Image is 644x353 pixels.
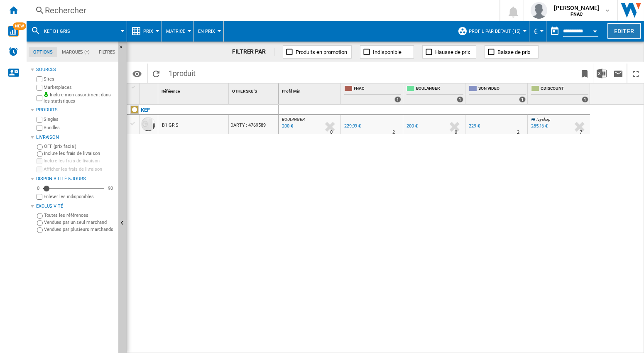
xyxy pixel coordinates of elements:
[143,21,157,42] button: Prix
[44,226,115,233] label: Vendues par plusieurs marchands
[43,184,104,193] md-slider: Disponibilité
[455,128,457,137] div: Délai de livraison : 0 jour
[232,48,274,56] div: FILTRER PAR
[394,96,401,103] div: 1 offers sold by FNAC
[229,115,278,134] div: DARTY : 4769589
[534,27,538,36] span: €
[198,29,215,34] span: En Prix
[536,117,550,122] span: Izyshop
[44,194,115,200] label: Enlever les indisponibles
[392,128,395,137] div: Délai de livraison : 2 jours
[580,128,582,137] div: Délai de livraison : 7 jours
[330,128,333,137] div: Délai de livraison : 0 jour
[166,21,189,42] button: Matrice
[141,83,158,96] div: Sort None
[373,49,402,55] span: Indisponible
[458,21,525,42] div: Profil par défaut (15)
[627,64,644,83] button: Plein écran
[360,45,414,59] button: Indisponible
[44,92,49,97] img: mysite-bg-18x18.png
[36,66,115,73] div: Sources
[230,83,278,96] div: OTHER SKU'S Sort None
[44,116,115,123] label: Singles
[531,2,547,19] img: profile.jpg
[607,23,641,39] button: Editer
[571,12,583,17] b: FNAC
[162,89,180,93] span: Référence
[36,176,115,182] div: Disponibilité 5 Jours
[143,29,153,34] span: Prix
[131,21,157,42] div: Prix
[37,227,43,233] input: Vendues par plusieurs marchands
[44,158,115,164] label: Inclure les frais de livraison
[164,64,200,81] span: 1
[232,89,257,93] span: OTHER SKU'S
[422,45,476,59] button: Hausse de prix
[405,122,418,130] div: 200 €
[343,122,361,130] div: 229,99 €
[478,86,526,93] span: SON VIDEO
[44,125,115,131] label: Bundles
[94,47,120,57] md-tab-item: Filtres
[37,117,42,123] input: Singles
[36,134,115,141] div: Livraison
[106,185,115,191] div: 90
[44,166,115,172] label: Afficher les frais de livraison
[44,21,78,42] button: KEF B1 GRIS
[198,21,219,42] button: En Prix
[173,69,196,78] span: produit
[529,21,546,42] md-menu: Currency
[36,107,115,113] div: Produits
[469,123,480,129] div: 229 €
[37,213,43,219] input: Toutes les références
[529,83,590,104] div: CDISCOUNT 1 offers sold by CDISCOUNT
[35,185,42,191] div: 0
[485,45,539,59] button: Baisse de prix
[282,117,305,122] span: BOULANGER
[44,76,115,82] label: Sites
[37,85,42,91] input: Marketplaces
[541,86,588,93] span: CDISCOUNT
[37,194,42,200] input: Afficher les frais de livraison
[519,96,526,103] div: 1 offers sold by SON VIDEO
[435,49,470,55] span: Hausse de prix
[534,21,542,42] div: €
[44,84,115,91] label: Marketplaces
[8,26,19,37] img: wise-card.svg
[37,167,42,172] input: Afficher les frais de livraison
[343,83,403,104] div: FNAC 1 offers sold by FNAC
[45,5,478,16] div: Rechercher
[160,83,228,96] div: Référence Sort None
[8,47,18,56] img: alerts-logo.svg
[29,47,57,57] md-tab-item: Options
[37,144,43,150] input: OFF (prix facial)
[31,21,122,42] div: KEF B1 GRIS
[37,125,42,131] input: Bundles
[354,86,401,93] span: FNAC
[281,122,293,130] div: Mise à jour : mercredi 24 septembre 2025 03:49
[44,92,115,105] label: Inclure mon assortiment dans les statistiques
[129,66,145,81] button: Options
[282,89,301,93] span: Profil Min
[517,128,519,137] div: Délai de livraison : 2 jours
[597,69,607,78] img: excel-24x24.png
[36,203,115,210] div: Exclusivité
[554,4,599,12] span: [PERSON_NAME]
[530,122,548,130] div: 285,16 €
[469,29,521,34] span: Profil par défaut (15)
[582,96,588,103] div: 1 offers sold by CDISCOUNT
[531,123,548,129] div: 285,16 €
[610,64,627,83] button: Envoyer ce rapport par email
[296,49,347,55] span: Produits en promotion
[44,29,70,34] span: KEF B1 GRIS
[468,122,480,130] div: 229 €
[497,49,530,55] span: Baisse de prix
[416,86,463,93] span: BOULANGER
[406,123,418,129] div: 200 €
[44,143,115,150] label: OFF (prix facial)
[166,29,185,34] span: Matrice
[44,150,115,157] label: Inclure les frais de livraison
